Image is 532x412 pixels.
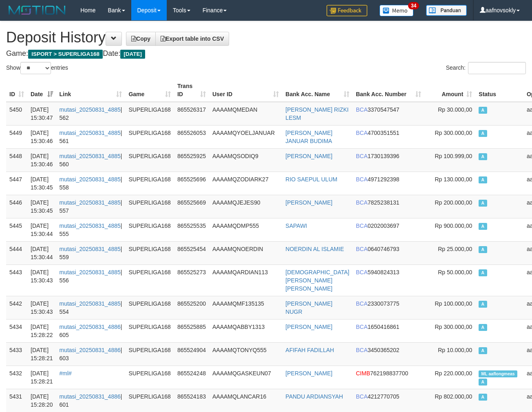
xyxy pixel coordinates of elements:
td: SUPERLIGA168 [125,148,174,172]
a: mutasi_20250831_4885 [60,176,121,183]
td: 5445 [6,218,27,241]
span: BCA [356,393,368,400]
td: | 601 [56,389,126,412]
td: AAAAMQARDIAN113 [209,264,282,296]
span: BCA [356,300,368,307]
span: Rp 200.000,00 [435,199,472,206]
td: AAAAMQMEDAN [209,102,282,126]
span: Rp 220.000,00 [435,370,472,377]
span: Rp 100.999,00 [435,153,472,159]
td: AAAAMQABBY1313 [209,319,282,342]
td: SUPERLIGA168 [125,218,174,241]
td: 865525200 [174,296,209,319]
td: SUPERLIGA168 [125,125,174,148]
td: 0202003697 [353,218,424,241]
a: [PERSON_NAME] NUGR [285,300,332,315]
td: | 560 [56,148,126,172]
select: Showentries [20,62,51,74]
td: | 603 [56,342,126,366]
td: 762198837700 [353,366,424,389]
span: BCA [356,106,368,113]
td: [DATE] 15:30:43 [27,296,56,319]
td: 865525885 [174,319,209,342]
td: 865526053 [174,125,209,148]
a: [PERSON_NAME] [285,153,332,159]
td: 5434 [6,319,27,342]
td: 5449 [6,125,27,148]
th: Bank Acc. Number: activate to sort column ascending [353,79,424,102]
td: SUPERLIGA168 [125,296,174,319]
span: Rp 802.000,00 [435,393,472,400]
span: Approved [479,394,487,401]
td: AAAAMQDMP555 [209,218,282,241]
td: 5431 [6,389,27,412]
td: | 605 [56,319,126,342]
td: SUPERLIGA168 [125,172,174,195]
span: Rp 900.000,00 [435,223,472,229]
span: BCA [356,269,368,275]
a: mutasi_20250831_4885 [60,223,121,229]
td: 5443 [6,264,27,296]
span: BCA [356,223,368,229]
td: AAAAMQMF135135 [209,296,282,319]
a: mutasi_20250831_4886 [60,393,121,400]
span: Manually Linked by aaflongmeas [479,370,517,377]
td: SUPERLIGA168 [125,264,174,296]
td: 4212770705 [353,389,424,412]
span: Approved [479,200,487,207]
td: 865525535 [174,218,209,241]
td: | 562 [56,102,126,126]
span: Rp 130.000,00 [435,176,472,183]
td: 5448 [6,148,27,172]
a: RIO SAEPUL ULUM [285,176,337,183]
td: SUPERLIGA168 [125,342,174,366]
td: [DATE] 15:30:47 [27,102,56,126]
td: 7825238131 [353,195,424,218]
a: mutasi_20250831_4885 [60,300,121,307]
td: SUPERLIGA168 [125,366,174,389]
th: Trans ID: activate to sort column ascending [174,79,209,102]
th: Link: activate to sort column ascending [56,79,126,102]
img: panduan.png [426,5,467,16]
span: BCA [356,246,368,252]
span: BCA [356,324,368,330]
a: mutasi_20250831_4886 [60,324,121,330]
span: Copy [131,35,150,42]
td: [DATE] 15:30:46 [27,125,56,148]
span: Rp 25.000,00 [438,246,472,252]
td: 1730139396 [353,148,424,172]
td: | 558 [56,172,126,195]
img: MOTION_logo.png [6,4,68,16]
span: Approved [479,153,487,160]
a: [PERSON_NAME] [285,324,332,330]
a: [DEMOGRAPHIC_DATA][PERSON_NAME] [PERSON_NAME] [285,269,349,292]
span: BCA [356,176,368,183]
label: Search: [446,62,526,74]
span: Approved [479,301,487,308]
td: AAAAMQYOELJANUAR [209,125,282,148]
th: Date: activate to sort column ascending [27,79,56,102]
a: Export table into CSV [155,32,229,46]
span: CIMB [356,370,370,377]
th: Bank Acc. Name: activate to sort column ascending [282,79,353,102]
th: Amount: activate to sort column ascending [424,79,475,102]
span: Approved [479,269,487,276]
td: 865524248 [174,366,209,389]
a: NOERDIN AL ISLAMIE [285,246,344,252]
th: ID: activate to sort column ascending [6,79,27,102]
th: Game: activate to sort column ascending [125,79,174,102]
td: 865525454 [174,241,209,264]
td: 2330073775 [353,296,424,319]
td: 865524183 [174,389,209,412]
a: SAPAWI [285,223,307,229]
td: 5442 [6,296,27,319]
td: SUPERLIGA168 [125,195,174,218]
span: Rp 300.000,00 [435,130,472,136]
span: BCA [356,199,368,206]
span: BCA [356,130,368,136]
span: Approved [479,176,487,183]
a: Copy [126,32,156,46]
td: AAAAMQJEJES90 [209,195,282,218]
td: [DATE] 15:28:21 [27,342,56,366]
a: [PERSON_NAME] RIZKI LESM [285,106,349,121]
